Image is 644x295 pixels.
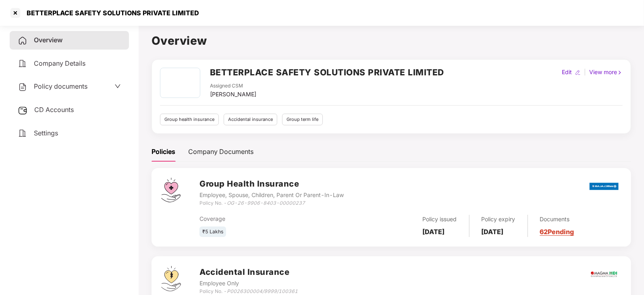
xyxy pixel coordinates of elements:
[210,90,256,99] div: [PERSON_NAME]
[210,66,444,79] h2: BETTERPLACE SAFETY SOLUTIONS PRIVATE LIMITED
[199,214,340,223] div: Coverage
[34,129,58,137] span: Settings
[199,266,298,278] h3: Accidental Insurance
[114,83,121,89] span: down
[18,82,27,92] img: svg+xml;base64,PHN2ZyB4bWxucz0iaHR0cDovL3d3dy53My5vcmcvMjAwMC9zdmciIHdpZHRoPSIyNCIgaGVpZ2h0PSIyNC...
[423,215,457,224] div: Policy issued
[18,129,27,138] img: svg+xml;base64,PHN2ZyB4bWxucz0iaHR0cDovL3d3dy53My5vcmcvMjAwMC9zdmciIHdpZHRoPSIyNCIgaGVpZ2h0PSIyNC...
[199,226,226,237] div: ₹5 Lakhs
[160,114,219,125] div: Group health insurance
[199,279,298,288] div: Employee Only
[282,114,323,125] div: Group term life
[161,266,181,291] img: svg+xml;base64,PHN2ZyB4bWxucz0iaHR0cDovL3d3dy53My5vcmcvMjAwMC9zdmciIHdpZHRoPSI0OS4zMjEiIGhlaWdodD...
[34,106,74,114] span: CD Accounts
[18,36,27,46] img: svg+xml;base64,PHN2ZyB4bWxucz0iaHR0cDovL3d3dy53My5vcmcvMjAwMC9zdmciIHdpZHRoPSIyNCIgaGVpZ2h0PSIyNC...
[575,70,581,75] img: editIcon
[590,177,619,195] img: bajaj.png
[227,288,298,294] i: P0026300004/9999/100361
[590,260,618,289] img: magma.png
[224,114,277,125] div: Accidental insurance
[18,106,28,115] img: svg+xml;base64,PHN2ZyB3aWR0aD0iMjUiIGhlaWdodD0iMjQiIHZpZXdCb3g9IjAgMCAyNSAyNCIgZmlsbD0ibm9uZSIgeG...
[188,147,253,157] div: Company Documents
[560,68,573,77] div: Edit
[582,68,588,77] div: |
[199,199,344,207] div: Policy No. -
[588,68,624,77] div: View more
[22,9,199,17] div: BETTERPLACE SAFETY SOLUTIONS PRIVATE LIMITED
[34,59,85,67] span: Company Details
[18,59,27,69] img: svg+xml;base64,PHN2ZyB4bWxucz0iaHR0cDovL3d3dy53My5vcmcvMjAwMC9zdmciIHdpZHRoPSIyNCIgaGVpZ2h0PSIyNC...
[482,228,504,236] b: [DATE]
[227,200,305,206] i: OG-26-9906-8403-00000237
[540,215,574,224] div: Documents
[152,32,631,50] h1: Overview
[199,191,344,199] div: Employee, Spouse, Children, Parent Or Parent-In-Law
[617,70,623,75] img: rightIcon
[423,228,445,236] b: [DATE]
[152,147,175,157] div: Policies
[199,178,344,190] h3: Group Health Insurance
[34,82,87,90] span: Policy documents
[161,178,181,202] img: svg+xml;base64,PHN2ZyB4bWxucz0iaHR0cDovL3d3dy53My5vcmcvMjAwMC9zdmciIHdpZHRoPSI0Ny43MTQiIGhlaWdodD...
[482,215,515,224] div: Policy expiry
[34,36,62,44] span: Overview
[210,82,256,90] div: Assigned CSM
[540,228,574,236] a: 62 Pending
